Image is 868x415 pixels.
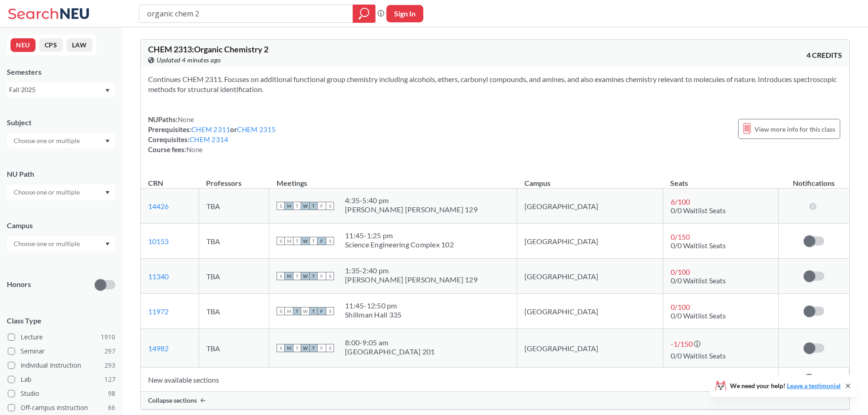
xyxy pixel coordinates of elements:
[7,133,115,149] div: Dropdown arrow
[345,347,435,356] div: [GEOGRAPHIC_DATA] 201
[148,307,169,316] a: 11972
[8,345,115,357] label: Seminar
[190,135,228,143] a: CHEM 2314
[105,139,110,143] svg: Dropdown arrow
[7,184,115,200] div: Dropdown arrow
[277,344,285,352] span: S
[293,237,301,245] span: T
[148,272,169,281] a: 11340
[104,360,115,370] span: 293
[8,359,115,371] label: Individual Instruction
[148,178,163,188] div: CRN
[671,302,690,311] span: 0 / 100
[671,232,690,241] span: 0 / 150
[148,396,197,405] span: Collapse sections
[9,85,104,95] div: Fall 2025
[9,135,86,146] input: Choose one or multiple
[517,259,663,294] td: [GEOGRAPHIC_DATA]
[309,202,318,210] span: T
[277,307,285,315] span: S
[105,89,110,92] svg: Dropdown arrow
[101,332,115,342] span: 1910
[148,74,842,94] section: Continues CHEM 2311. Focuses on additional functional group chemistry including alcohols, ethers,...
[108,403,115,413] span: 66
[157,55,221,65] span: Updated 4 minutes ago
[301,237,309,245] span: W
[353,5,375,23] div: magnifying glass
[146,6,346,21] input: Class, professor, course number, "phrase"
[108,389,115,399] span: 98
[326,272,334,280] span: S
[755,123,835,135] span: View more info for this class
[277,272,285,280] span: S
[7,316,115,326] span: Class Type
[7,118,115,128] div: Subject
[345,301,401,310] div: 11:45 - 12:50 pm
[7,82,115,97] div: Fall 2025Dropdown arrow
[345,310,401,319] div: Shillman Hall 335
[326,237,334,245] span: S
[148,237,169,246] a: 10153
[663,169,778,189] th: Seats
[293,202,301,210] span: T
[301,307,309,315] span: W
[309,272,318,280] span: T
[345,275,478,284] div: [PERSON_NAME] [PERSON_NAME] 129
[39,38,63,52] button: CPS
[517,189,663,224] td: [GEOGRAPHIC_DATA]
[671,197,690,206] span: 6 / 100
[345,338,435,347] div: 8:00 - 9:05 am
[318,344,326,352] span: F
[309,237,318,245] span: T
[285,307,293,315] span: M
[199,224,269,259] td: TBA
[148,44,268,54] span: CHEM 2313 : Organic Chemistry 2
[309,307,318,315] span: T
[199,329,269,368] td: TBA
[7,169,115,179] div: NU Path
[8,402,115,414] label: Off-campus instruction
[277,202,285,210] span: S
[148,202,169,210] a: 14426
[345,205,478,214] div: [PERSON_NAME] [PERSON_NAME] 129
[318,307,326,315] span: F
[285,237,293,245] span: M
[8,374,115,385] label: Lab
[345,240,454,249] div: Science Engineering Complex 102
[148,344,169,353] a: 14982
[359,7,370,20] svg: magnifying glass
[671,241,726,250] span: 0/0 Waitlist Seats
[10,38,36,52] button: NEU
[277,237,285,245] span: S
[293,344,301,352] span: T
[186,145,203,154] span: None
[178,115,194,123] span: None
[285,202,293,210] span: M
[269,169,517,189] th: Meetings
[517,169,663,189] th: Campus
[7,220,115,231] div: Campus
[7,236,115,251] div: Dropdown arrow
[730,383,841,389] span: We need your help!
[7,279,31,290] p: Honors
[326,202,334,210] span: S
[105,242,110,246] svg: Dropdown arrow
[517,329,663,368] td: [GEOGRAPHIC_DATA]
[671,351,726,360] span: 0/0 Waitlist Seats
[345,231,454,240] div: 11:45 - 1:25 pm
[309,344,318,352] span: T
[517,294,663,329] td: [GEOGRAPHIC_DATA]
[345,266,478,275] div: 1:35 - 2:40 pm
[318,237,326,245] span: F
[671,267,690,276] span: 0 / 100
[199,169,269,189] th: Professors
[148,114,276,154] div: NUPaths: Prerequisites: or Corequisites: Course fees:
[141,392,849,409] div: Collapse sections
[8,331,115,343] label: Lecture
[778,169,849,189] th: Notifications
[9,187,86,198] input: Choose one or multiple
[293,272,301,280] span: T
[8,388,115,400] label: Studio
[285,272,293,280] span: M
[199,294,269,329] td: TBA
